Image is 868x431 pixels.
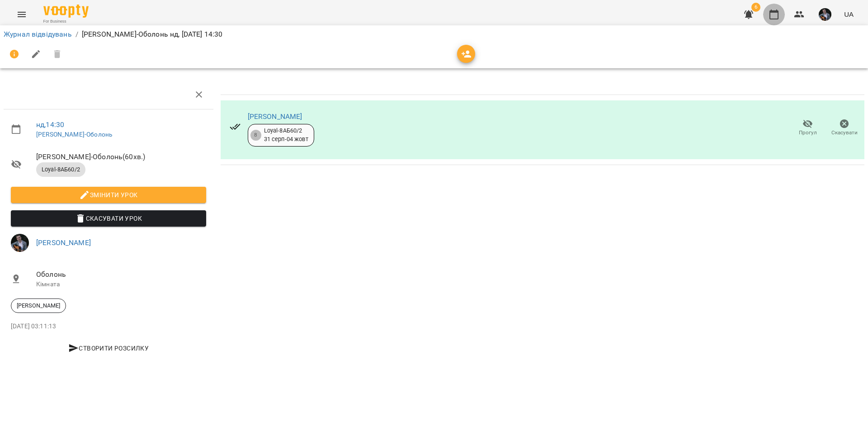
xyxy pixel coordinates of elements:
div: 8 [250,130,261,141]
div: [PERSON_NAME] [11,298,66,313]
span: UA [844,9,854,19]
span: Скасувати [831,129,858,137]
button: Змінити урок [11,187,206,203]
a: нд , 14:30 [36,120,64,129]
img: d409717b2cc07cfe90b90e756120502c.jpg [819,8,831,21]
span: Loyal-8АБ60/2 [36,166,85,174]
a: [PERSON_NAME]-Оболонь [36,131,112,138]
nav: breadcrumb [4,29,864,40]
span: For Business [43,19,89,24]
span: Оболонь [36,269,206,280]
button: Скасувати Урок [11,210,206,227]
a: Журнал відвідувань [4,30,72,38]
button: UA [840,6,857,23]
img: Voopty Logo [43,5,89,18]
span: Скасувати Урок [18,213,199,224]
p: Кімната [36,280,206,289]
span: Прогул [799,129,817,137]
button: Створити розсилку [11,340,206,356]
p: [DATE] 03:11:13 [11,322,206,331]
img: d409717b2cc07cfe90b90e756120502c.jpg [11,234,29,252]
button: Прогул [789,115,826,141]
span: Створити розсилку [14,343,203,354]
span: [PERSON_NAME]-Оболонь ( 60 хв. ) [36,152,206,162]
li: / [75,29,78,40]
button: Menu [11,4,33,25]
p: [PERSON_NAME]-Оболонь нд, [DATE] 14:30 [82,29,223,40]
span: [PERSON_NAME] [11,302,66,310]
a: [PERSON_NAME] [248,112,302,121]
button: Скасувати [826,115,863,141]
span: Змінити урок [18,189,199,200]
div: Loyal-8АБ60/2 31 серп - 04 жовт [264,127,308,143]
span: 6 [751,3,760,12]
a: [PERSON_NAME] [36,238,91,247]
